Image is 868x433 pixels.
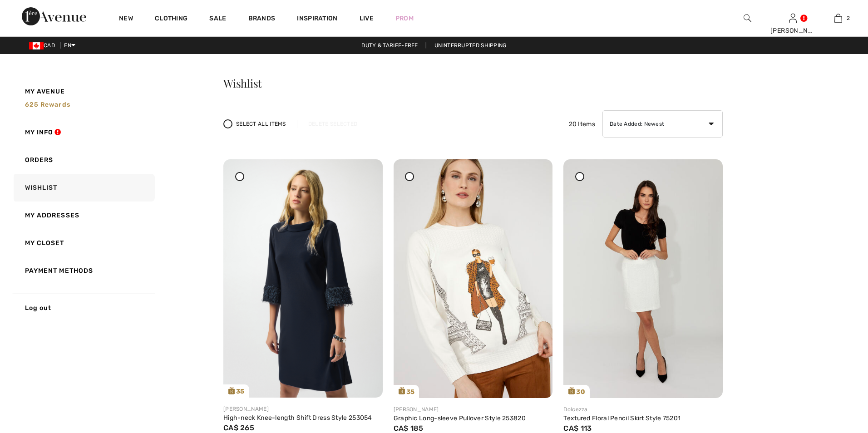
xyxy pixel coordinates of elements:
[119,15,133,24] a: New
[360,14,374,23] a: Live
[394,405,553,413] div: [PERSON_NAME]
[209,15,226,24] a: Sale
[12,257,155,285] a: Payment Methods
[394,159,553,398] a: 35
[223,159,383,398] img: joseph-ribkoff-dresses-jumpsuits-midnight-blue_253054a_1_158d.png
[394,424,424,433] span: CA$ 185
[395,14,414,23] a: Prom
[25,87,65,96] span: My Avenue
[223,405,383,413] div: [PERSON_NAME]
[770,26,815,35] div: [PERSON_NAME]
[223,423,254,432] span: CA$ 265
[563,424,592,433] span: CA$ 113
[12,118,155,146] a: My Info
[563,159,723,398] img: dolcezza-skirts-off-white_75201b_1_2620_search.jpg
[394,414,526,422] a: Graphic Long-sleeve Pullover Style 253820
[569,119,595,129] span: 20 Items
[563,159,723,398] a: 30
[297,120,369,128] div: Delete Selected
[744,13,751,24] img: search the website
[25,101,70,108] span: 625 rewards
[12,174,155,202] a: Wishlist
[394,159,553,398] img: frank-lyman-sweaters-cardigans-off-white_253820_1_b8be_search.jpg
[236,120,286,128] span: Select All Items
[834,13,842,24] img: My Bag
[789,13,797,24] img: My Info
[563,405,723,413] div: Dolcezza
[12,229,155,257] a: My Closet
[29,42,44,49] img: Canadian Dollar
[12,146,155,174] a: Orders
[12,202,155,229] a: My Addresses
[29,42,59,49] span: CAD
[789,14,797,22] a: Sign In
[223,78,723,89] h3: Wishlist
[297,15,337,24] span: Inspiration
[12,294,155,322] a: Log out
[64,42,75,49] span: EN
[155,15,187,24] a: Clothing
[847,14,850,22] span: 2
[223,414,372,422] a: High-neck Knee-length Shift Dress Style 253054
[22,7,86,25] img: 1ère Avenue
[563,414,681,422] a: Textured Floral Pencil Skirt Style 75201
[223,159,383,398] a: 35
[816,13,860,24] a: 2
[248,15,276,24] a: Brands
